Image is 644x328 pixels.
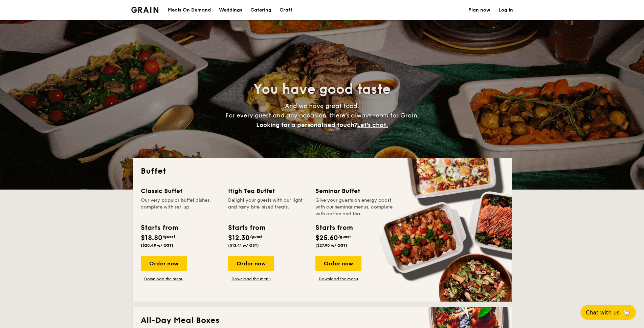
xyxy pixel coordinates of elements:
span: Let's chat. [357,121,388,129]
div: Order now [228,256,274,271]
div: High Tea Buffet [228,186,307,196]
span: Chat with us [586,309,620,316]
h2: Buffet [141,166,504,177]
span: $12.30 [228,234,250,242]
div: Starts from [315,223,352,233]
span: /guest [162,234,175,239]
span: /guest [338,234,351,239]
div: Starts from [228,223,265,233]
span: ($27.90 w/ GST) [315,243,347,248]
button: Chat with us🦙 [580,305,636,320]
a: Download the menu [141,276,187,282]
a: Download the menu [228,276,274,282]
div: Starts from [141,223,178,233]
span: ($13.41 w/ GST) [228,243,259,248]
div: Order now [141,256,187,271]
div: Classic Buffet [141,186,220,196]
div: Order now [315,256,361,271]
span: $18.80 [141,234,162,242]
div: Give your guests an energy boost with our seminar menus, complete with coffee and tea. [315,197,395,217]
h2: All-Day Meal Boxes [141,315,504,326]
span: ($20.49 w/ GST) [141,243,173,248]
div: Our very popular buffet dishes, complete with set-up. [141,197,220,217]
span: $25.60 [315,234,338,242]
div: Seminar Buffet [315,186,395,196]
span: 🦙 [622,309,630,316]
a: Download the menu [315,276,361,282]
img: Grain [131,7,159,13]
a: Logotype [131,7,159,13]
div: Delight your guests with our light and tasty bite-sized treats. [228,197,307,217]
span: /guest [250,234,263,239]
